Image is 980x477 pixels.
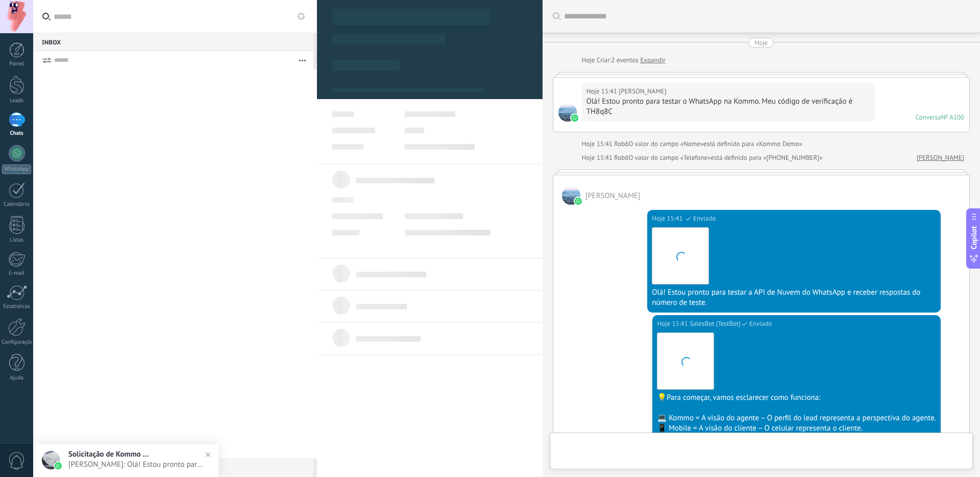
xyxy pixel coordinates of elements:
div: Configurações [2,339,32,346]
a: Expandir [640,55,665,65]
div: Conversa [916,113,941,122]
span: O valor do campo «Nome» [628,139,703,149]
span: Victor Gomes [562,186,580,205]
span: Victor Gomes [585,191,641,201]
span: Robô [614,153,628,162]
div: 💡Para começar, vamos esclarecer como funciona: [657,393,936,403]
span: 2 eventos [611,55,639,65]
span: Copilot [969,226,979,250]
div: № A100 [941,113,964,122]
img: waba.svg [571,114,578,122]
div: Hoje 15:41 [652,213,684,224]
div: E-mail [2,270,32,277]
div: Inbox [33,33,313,51]
div: WhatsApp [2,164,31,174]
span: Solicitação de Kommo Demo [68,449,150,459]
span: SalesBot (TestBot) [690,319,741,329]
div: 💻 Kommo = A visão do agente – O perfil do lead representa a perspectiva do agente. [657,413,936,423]
div: Hoje [754,38,768,47]
span: Robô [614,139,628,148]
a: [PERSON_NAME] [917,153,964,163]
span: está definido para «Kommo Demo» [703,139,802,149]
a: Solicitação de Kommo Demo[PERSON_NAME]: Olá! Estou pronto para testar o WhatsApp na Kommo. Meu có... [33,444,218,477]
span: está definido para «[PHONE_NUMBER]» [710,153,822,163]
img: close_notification.svg [201,447,215,462]
span: Victor Gomes [558,103,577,122]
div: Estatísticas [2,303,32,310]
div: Listas [2,237,32,244]
div: Olá! Estou pronto para testar a API de Nuvem do WhatsApp e receber respostas do número de teste. [652,288,936,308]
button: Mais [291,51,313,69]
span: [PERSON_NAME]: Olá! Estou pronto para testar o WhatsApp na Kommo. Meu código de verificação é TH8q8C [68,460,204,469]
img: waba.svg [55,462,62,469]
div: 📱 Mobile = A visão do cliente – O celular representa o cliente. [657,423,936,434]
div: Leads [2,98,32,104]
div: Hoje 15:41 [582,153,615,163]
img: waba.svg [575,198,582,205]
div: Hoje 15:41 [582,139,615,149]
div: Hoje [582,55,597,65]
div: Hoje 15:41 [657,319,690,329]
div: Calendário [2,201,32,208]
span: Enviado [693,213,716,224]
span: Victor Gomes [619,86,666,97]
div: Olá! Estou pronto para testar o WhatsApp na Kommo. Meu código de verificação é TH8q8C [586,97,871,117]
div: Painel [2,61,32,67]
span: Enviado [749,319,772,329]
div: Chats [2,130,32,137]
div: Ajuda [2,375,32,381]
span: O valor do campo «Telefone» [628,153,710,163]
div: Criar: [582,55,666,65]
div: Hoje 15:41 [586,86,619,97]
